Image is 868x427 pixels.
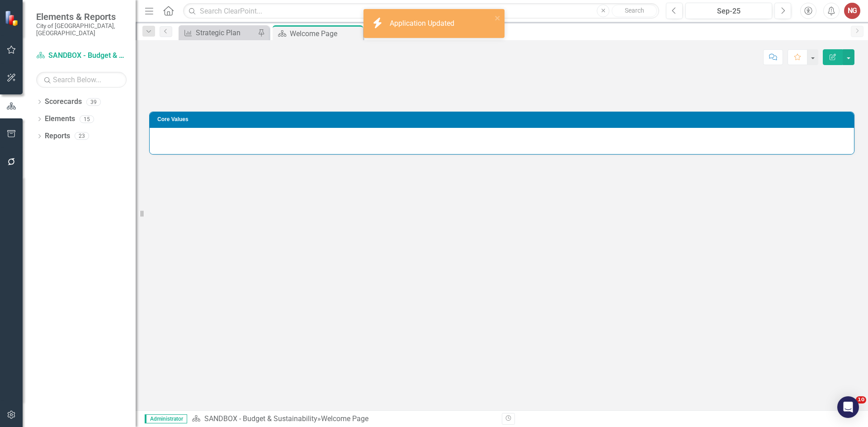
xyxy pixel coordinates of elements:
[390,19,457,29] div: Application Updated
[145,414,187,423] span: Administrator
[36,22,127,37] small: City of [GEOGRAPHIC_DATA], [GEOGRAPHIC_DATA]
[192,414,495,424] div: »
[36,51,127,61] a: SANDBOX - Budget & Sustainability
[837,396,859,418] div: Open Intercom Messenger
[196,27,255,38] div: Strategic Plan
[321,414,368,423] div: Welcome Page
[204,414,317,423] a: SANDBOX - Budget & Sustainability
[86,98,101,106] div: 39
[45,131,70,141] a: Reports
[36,72,127,88] input: Search Below...
[80,115,94,123] div: 15
[75,132,89,140] div: 23
[844,3,860,19] button: NG
[36,11,127,22] span: Elements & Reports
[45,97,82,107] a: Scorecards
[290,28,361,39] div: Welcome Page
[685,3,772,19] button: Sep-25
[856,396,866,404] span: 10
[689,6,769,17] div: Sep-25
[495,13,501,23] button: close
[625,7,644,14] span: Search
[157,117,849,122] h3: Core Values
[181,27,255,38] a: Strategic Plan
[612,5,657,17] button: Search
[45,114,75,124] a: Elements
[183,3,659,19] input: Search ClearPoint...
[5,10,20,26] img: ClearPoint Strategy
